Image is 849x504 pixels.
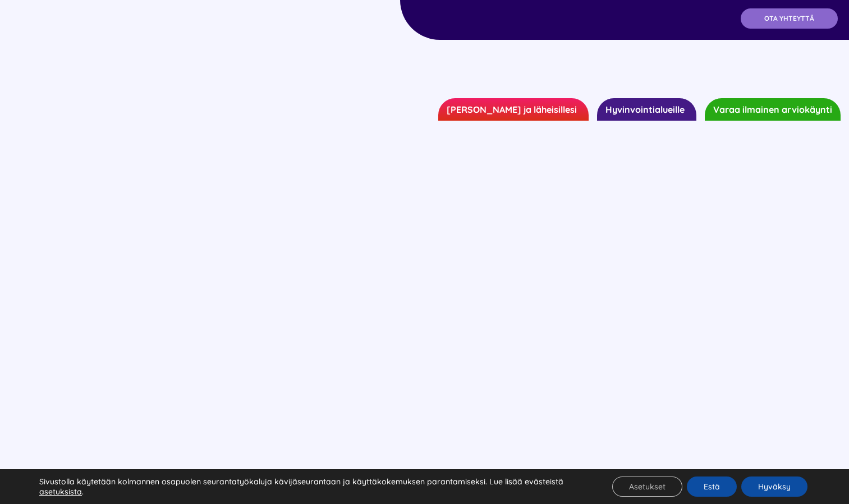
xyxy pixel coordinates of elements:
span: OTA YHTEYTTÄ [764,15,814,22]
p: Sivustolla käytetään kolmannen osapuolen seurantatyökaluja kävijäseurantaan ja käyttäkokemuksen p... [39,476,585,497]
a: [PERSON_NAME] ja läheisillesi [438,98,589,121]
button: Asetukset [612,476,682,497]
a: Varaa ilmainen arviokäynti [705,98,841,121]
button: Estä [687,476,737,497]
a: OTA YHTEYTTÄ [741,8,838,29]
a: Hyvinvointialueille [597,98,696,121]
button: Hyväksy [741,476,807,497]
button: asetuksista [39,487,82,497]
